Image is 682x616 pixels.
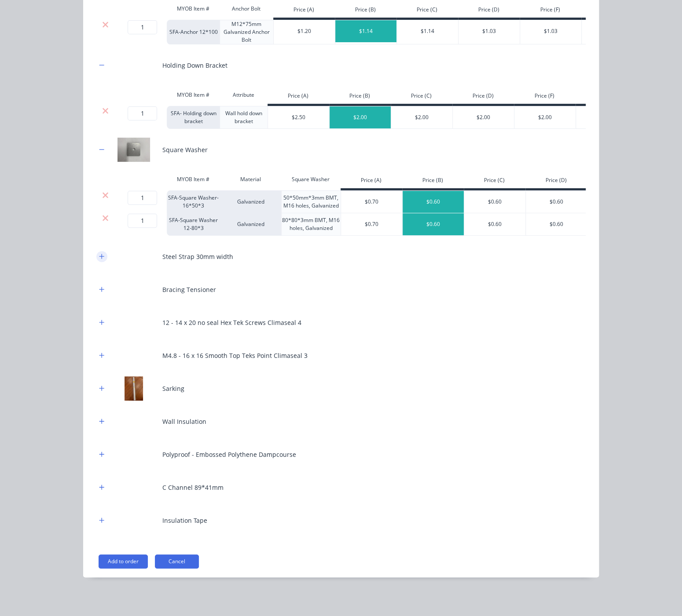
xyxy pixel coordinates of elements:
[464,213,526,235] div: $0.60
[167,213,220,236] div: SFA-Square Washer 12-80*3
[162,285,216,294] div: Bracing Tensioner
[167,106,220,129] div: SFA- Holding down bracket
[273,2,335,20] div: Price (A)
[99,554,148,569] button: Add to order
[402,173,464,190] div: Price (B)
[162,252,233,261] div: Steel Strap 30mm width
[128,106,157,120] input: ?
[576,106,638,128] div: $2.00
[458,2,520,20] div: Price (D)
[453,106,514,128] div: $2.00
[220,86,268,104] div: Attribute
[335,2,396,20] div: Price (B)
[341,213,403,235] div: $0.70
[268,106,330,128] div: $2.50
[281,171,341,188] div: Square Washer
[464,191,526,213] div: $0.60
[167,86,220,104] div: MYOB Item #
[335,20,397,42] div: $1.14
[128,20,157,34] input: ?
[464,173,525,190] div: Price (C)
[576,88,637,106] div: Price (H)
[458,20,520,42] div: $1.03
[268,88,329,106] div: Price (A)
[396,2,458,20] div: Price (C)
[525,173,587,190] div: Price (D)
[274,20,335,42] div: $1.20
[220,106,268,129] div: Wall hold down bracket
[167,190,220,213] div: SFA-Square Washer-16*50*3
[341,173,402,190] div: Price (A)
[452,88,514,106] div: Price (D)
[391,88,452,106] div: Price (C)
[112,376,156,401] img: Sarking
[514,106,576,128] div: $2.00
[514,88,576,106] div: Price (F)
[220,171,281,188] div: Material
[220,20,273,44] div: M12*75mm Galvanized Anchor Bolt
[162,384,184,393] div: Sarking
[341,191,403,213] div: $0.70
[112,138,156,162] img: Square Washer
[220,213,281,236] div: Galvanized
[162,145,208,154] div: Square Washer
[281,190,341,213] div: 50*50mm*3mm BMT, M16 holes, Galvanized
[526,213,587,235] div: $0.60
[162,417,206,426] div: Wall Insulation
[128,214,157,228] input: ?
[520,20,582,42] div: $1.03
[582,20,643,42] div: $1.14
[162,351,308,360] div: M4.8 - 16 x 16 Smooth Top Teks Point Climaseal 3
[403,213,464,235] div: $0.60
[330,106,391,128] div: $2.00
[155,554,199,569] button: Cancel
[162,450,296,459] div: Polyproof - Embossed Polythene Dampcourse
[329,88,391,106] div: Price (B)
[162,318,301,327] div: 12 - 14 x 20 no seal Hex Tek Screws Climaseal 4
[162,483,224,492] div: C Channel 89*41mm
[581,2,643,20] div: Price (H)
[128,191,157,205] input: ?
[220,190,281,213] div: Galvanized
[162,61,227,70] div: Holding Down Bracket
[162,516,207,525] div: Insulation Tape
[403,191,464,213] div: $0.60
[397,20,458,42] div: $1.14
[167,20,220,44] div: SFA-Anchor 12*100
[526,191,587,213] div: $0.60
[167,171,220,188] div: MYOB Item #
[520,2,581,20] div: Price (F)
[281,213,341,236] div: 80*80*3mm BMT, M16 holes, Galvanized
[391,106,453,128] div: $2.00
